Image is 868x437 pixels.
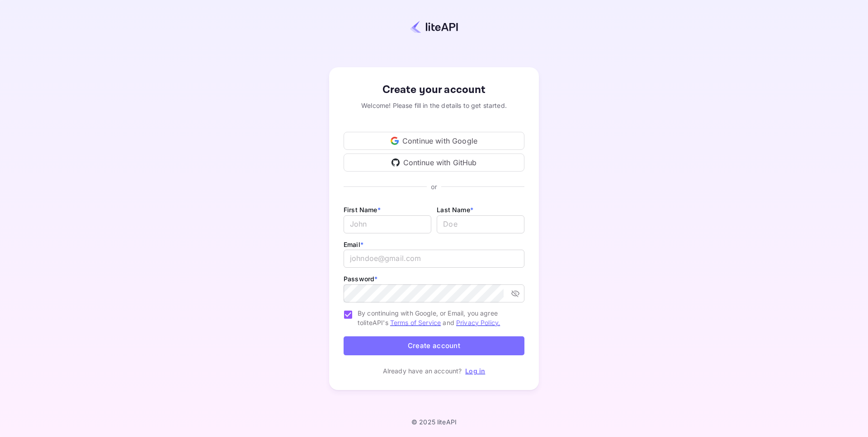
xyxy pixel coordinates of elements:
label: Last Name [437,206,473,214]
label: Password [344,275,377,283]
a: Privacy Policy. [456,319,500,326]
div: Welcome! Please fill in the details to get started. [344,101,524,110]
div: Continue with Google [344,132,524,150]
img: liteapi [410,20,458,33]
a: Log in [465,367,485,375]
button: toggle password visibility [507,285,524,302]
input: Doe [437,215,524,233]
a: Terms of Service [390,319,441,326]
label: Email [344,241,363,248]
input: John [344,215,431,233]
label: First Name [344,206,381,214]
div: Create your account [344,82,524,98]
p: © 2025 liteAPI [411,418,457,426]
span: By continuing with Google, or Email, you agree to liteAPI's and [358,308,517,327]
input: johndoe@gmail.com [344,250,524,268]
div: Continue with GitHub [344,153,524,172]
p: Already have an account? [383,366,462,376]
button: Create account [344,336,524,356]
